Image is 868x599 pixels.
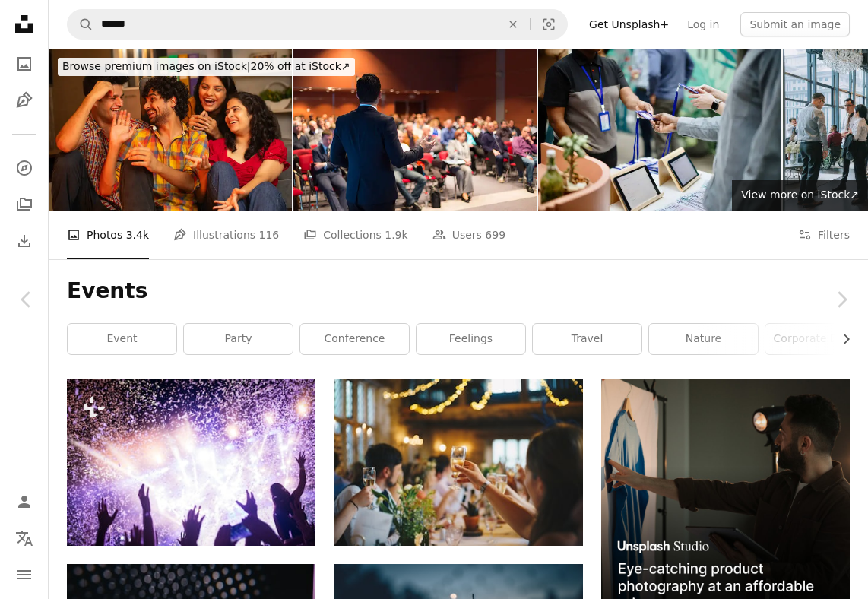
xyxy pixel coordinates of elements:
a: Users 699 [432,211,505,259]
a: Collections [9,189,40,220]
a: people raising wine glass in selective focus photography [334,455,582,469]
img: People Registering for the conference event [538,49,781,211]
a: Illustrations [9,85,40,116]
a: event [68,324,176,354]
a: party [184,324,293,354]
img: A man speaking at a business conference [293,49,537,211]
button: Menu [9,559,40,590]
img: people raising wine glass in selective focus photography [334,379,582,545]
a: Illustrations 116 [173,211,279,259]
img: Happy friends talking and spending leisure time at home [49,49,292,211]
button: Visual search [531,10,567,39]
a: Explore [9,153,40,183]
span: 1.9k [385,227,407,243]
button: Filters [798,211,850,259]
span: View more on iStock ↗ [741,189,859,201]
h1: Events [67,277,850,305]
a: Photos [9,49,40,79]
a: feelings [417,324,525,354]
a: Portrait of happy crowd enjoying and dancing at music festival [67,455,315,469]
div: 20% off at iStock ↗ [58,58,355,76]
span: Browse premium images on iStock | [62,60,250,72]
a: Download History [9,226,40,256]
a: Log in / Sign up [9,486,40,517]
span: 699 [485,227,505,243]
span: 116 [259,227,280,243]
a: Get Unsplash+ [580,12,678,36]
img: Portrait of happy crowd enjoying and dancing at music festival [67,379,315,545]
button: Search Unsplash [68,10,93,39]
a: Log in [678,12,728,36]
form: Find visuals sitewide [67,9,568,40]
a: Collections 1.9k [303,211,407,259]
a: Next [815,227,868,372]
a: travel [533,324,641,354]
a: conference [300,324,409,354]
a: Browse premium images on iStock|20% off at iStock↗ [49,49,364,85]
a: View more on iStock↗ [732,180,868,211]
button: Language [9,523,40,553]
button: Clear [496,10,530,39]
button: Submit an image [740,12,850,36]
a: nature [649,324,758,354]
